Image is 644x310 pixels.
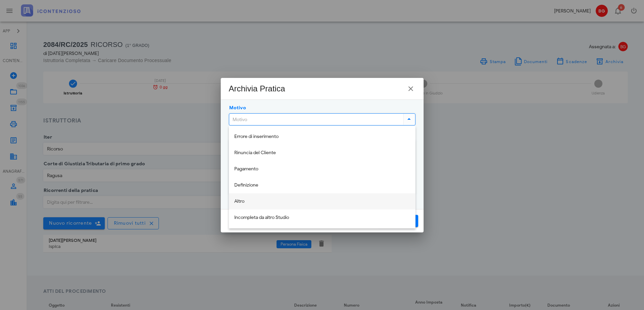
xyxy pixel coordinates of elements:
[229,83,285,94] div: Archivia Pratica
[227,131,241,138] label: Note
[234,182,410,188] div: Definizione
[227,105,246,111] label: Motivo
[229,114,402,125] input: Motivo
[234,150,410,156] div: Rinuncia del Cliente
[234,166,410,172] div: Pagamento
[234,215,410,221] div: Incompleta da altro Studio
[234,134,410,140] div: Errore di inserimento
[234,199,410,204] div: Altro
